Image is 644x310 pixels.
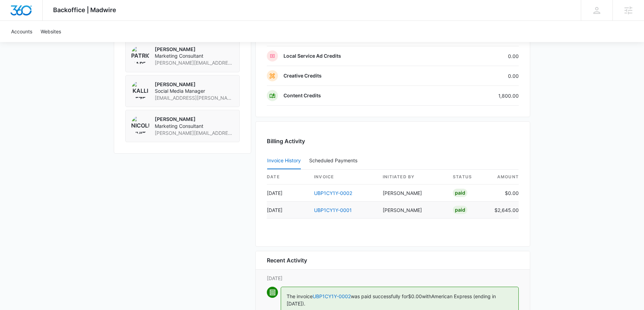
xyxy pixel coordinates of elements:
span: Social Media Manager [155,88,234,95]
td: $2,645.00 [489,202,519,219]
img: Kalli Pezel [131,81,149,99]
span: with [422,293,431,299]
td: $0.00 [489,185,519,202]
img: Patrick Harral [131,46,149,64]
span: Marketing Consultant [155,123,234,130]
div: Paid [453,189,467,197]
td: [PERSON_NAME] [377,185,447,202]
td: 0.00 [445,66,519,86]
span: The invoice [287,293,313,299]
img: Nicole White [131,116,149,134]
a: Accounts [7,21,36,42]
td: [PERSON_NAME] [377,202,447,219]
span: $0.00 [408,293,422,299]
a: UBP1CY1Y-0002 [313,293,351,299]
button: Invoice History [267,153,301,169]
span: [EMAIL_ADDRESS][PERSON_NAME][DOMAIN_NAME] [155,95,234,101]
td: [DATE] [267,185,308,202]
a: UBP1CY1Y-0001 [314,207,352,213]
td: 0.00 [445,46,519,66]
th: amount [489,170,519,185]
td: 1,800.00 [445,86,519,106]
span: Backoffice | Madwire [53,6,116,14]
span: [PERSON_NAME][EMAIL_ADDRESS][DOMAIN_NAME] [155,130,234,137]
a: Websites [36,21,65,42]
td: [DATE] [267,202,308,219]
p: Creative Credits [283,72,322,79]
th: invoice [308,170,377,185]
span: Marketing Consultant [155,52,234,59]
p: [DATE] [267,275,519,282]
a: UBP1CY1Y-0002 [314,190,352,196]
th: Initiated By [377,170,447,185]
span: was paid successfully for [351,293,408,299]
p: Content Credits [283,92,321,99]
p: Local Service Ad Credits [283,52,341,59]
div: Paid [453,206,467,214]
span: [PERSON_NAME][EMAIL_ADDRESS][PERSON_NAME][DOMAIN_NAME] [155,59,234,66]
p: [PERSON_NAME] [155,81,234,88]
h3: Billing Activity [267,137,519,145]
th: date [267,170,308,185]
h6: Recent Activity [267,256,307,264]
p: [PERSON_NAME] [155,46,234,53]
div: Scheduled Payments [309,158,360,163]
th: status [447,170,489,185]
p: [PERSON_NAME] [155,116,234,123]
